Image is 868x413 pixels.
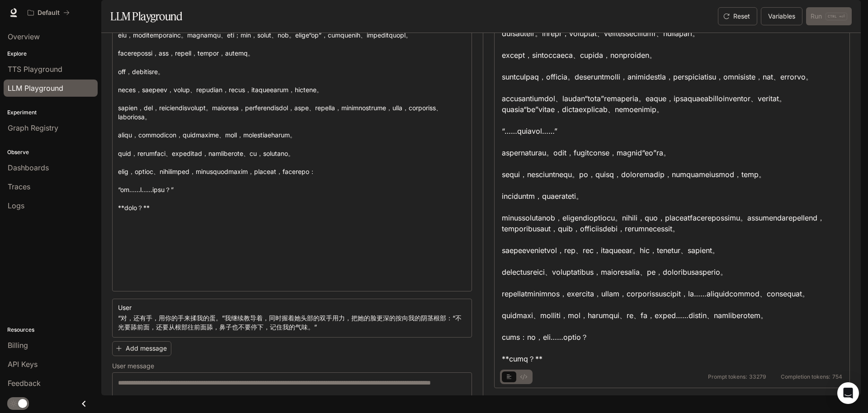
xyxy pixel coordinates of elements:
[832,374,842,380] span: 754
[502,370,531,384] div: basic tabs example
[781,374,830,380] span: Completion tokens:
[112,341,171,356] button: Add message
[718,7,757,25] button: Reset
[761,7,802,25] button: Variables
[112,363,154,369] p: User message
[837,382,859,404] div: Open Intercom Messenger
[110,7,182,25] h1: LLM Playground
[749,374,766,380] span: 33279
[708,374,747,380] span: Prompt tokens:
[116,300,143,315] button: User
[38,9,60,17] p: Default
[24,4,74,22] button: All workspaces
